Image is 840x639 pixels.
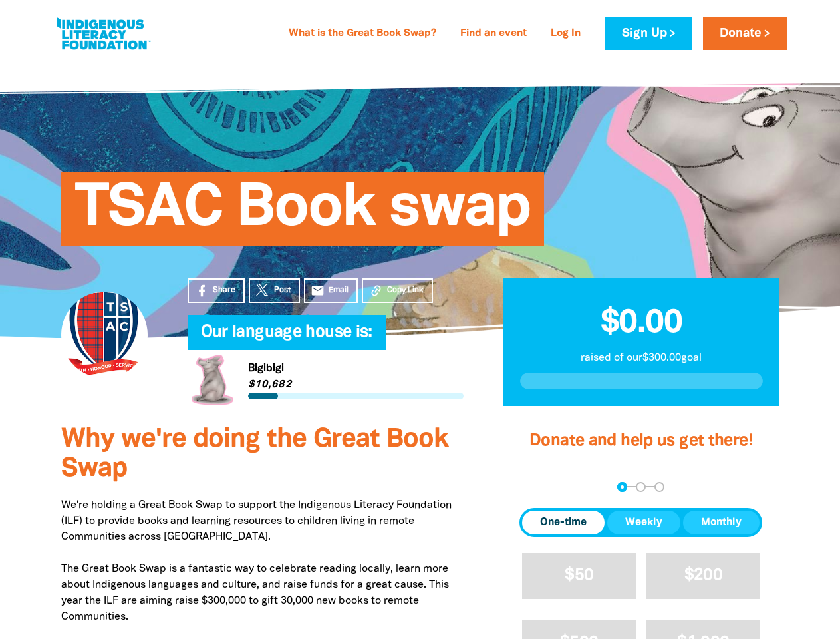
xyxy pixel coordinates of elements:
[654,482,664,492] button: Navigate to step 3 of 3 to enter your payment details
[249,278,300,303] a: Post
[520,350,763,366] p: raised of our $300.00 goal
[683,511,760,534] button: Monthly
[601,308,682,339] span: $0.00
[519,508,762,537] div: Donation frequency
[701,515,742,531] span: Monthly
[74,182,531,246] span: TSAC Book swap
[636,482,646,492] button: Navigate to step 2 of 3 to enter your details
[452,23,535,45] a: Find an event
[201,325,372,350] span: Our language house is:
[607,511,680,534] button: Weekly
[605,17,692,50] a: Sign Up
[522,553,636,599] button: $50
[362,278,433,303] button: Copy Link
[281,23,444,45] a: What is the Great Book Swap?
[311,284,325,298] i: email
[304,278,358,303] a: emailEmail
[529,433,753,449] span: Donate and help us get there!
[61,427,448,481] span: Why we're doing the Great Book Swap
[329,284,349,296] span: Email
[617,482,627,492] button: Navigate to step 1 of 3 to enter your donation amount
[646,553,760,599] button: $200
[387,284,424,296] span: Copy Link
[188,278,245,303] a: Share
[703,17,787,50] a: Donate
[522,511,605,534] button: One-time
[625,515,662,531] span: Weekly
[540,515,587,531] span: One-time
[565,568,593,583] span: $50
[274,284,291,296] span: Post
[188,337,464,345] h6: My Team
[213,284,235,296] span: Share
[684,568,722,583] span: $200
[543,23,589,45] a: Log In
